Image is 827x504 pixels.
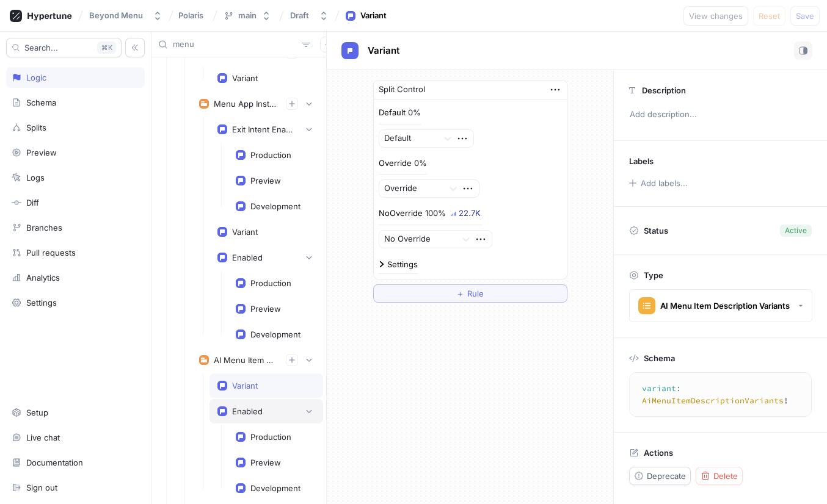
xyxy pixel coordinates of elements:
[753,6,785,26] button: Reset
[250,176,281,185] div: Preview
[629,467,691,485] button: Deprecate
[26,173,45,182] div: Logs
[26,223,62,232] div: Branches
[26,408,48,417] div: Setup
[26,458,83,467] div: Documentation
[26,248,76,257] div: Pull requests
[26,73,46,82] div: Logic
[232,73,258,83] div: Variant
[624,104,817,125] p: Add description...
[232,253,263,262] div: Enabled
[796,12,814,20] span: Save
[641,179,688,187] div: Add labels...
[790,6,820,26] button: Save
[644,270,663,280] p: Type
[232,124,293,134] div: Exit Intent Enabled
[290,10,309,21] div: Draft
[387,261,418,268] div: Settings
[26,98,56,107] div: Schema
[173,38,297,51] input: Search...
[250,304,281,314] div: Preview
[644,353,675,363] p: Schema
[26,273,60,283] div: Analytics
[379,107,406,119] p: Default
[759,12,780,20] span: Reset
[785,225,807,236] div: Active
[26,123,46,132] div: Splits
[219,5,276,26] button: main
[250,201,301,211] div: Development
[696,467,743,485] button: Delete
[660,301,790,311] div: AI Menu Item Description Variants
[689,12,743,20] span: View changes
[425,209,446,217] div: 100%
[250,483,301,493] div: Development
[408,109,421,117] div: 0%
[24,44,58,51] span: Search...
[250,458,281,467] div: Preview
[26,298,57,308] div: Settings
[625,175,691,191] button: Add labels...
[644,222,668,239] p: Status
[379,157,412,170] p: Override
[379,84,425,96] div: Split Control
[360,10,387,22] div: Variant
[459,209,481,217] div: 22.7K
[250,329,301,339] div: Development
[89,10,143,21] div: Beyond Menu
[232,381,258,391] div: Variant
[26,433,60,442] div: Live chat
[250,432,291,442] div: Production
[214,355,276,365] div: AI Menu Item Description
[373,284,567,303] button: ＋Rule
[6,452,145,473] a: Documentation
[467,290,484,297] span: Rule
[285,5,333,26] button: Draft
[642,85,686,95] p: Description
[26,198,39,207] div: Diff
[232,227,258,237] div: Variant
[456,290,464,297] span: ＋
[368,46,399,56] span: Variant
[647,472,686,480] span: Deprecate
[26,483,57,492] div: Sign out
[250,278,291,288] div: Production
[683,6,748,26] button: View changes
[629,289,812,322] button: AI Menu Item Description Variants
[238,10,257,21] div: main
[26,148,57,157] div: Preview
[232,406,263,416] div: Enabled
[414,159,427,167] div: 0%
[250,150,291,160] div: Production
[214,99,276,109] div: Menu App Installation Prompts
[713,472,738,480] span: Delete
[178,11,203,20] span: Polaris
[629,156,654,166] p: Labels
[379,207,423,220] p: NoOverride
[97,41,116,54] div: K
[644,448,673,458] p: Actions
[6,38,122,57] button: Search...K
[84,5,167,26] button: Beyond Menu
